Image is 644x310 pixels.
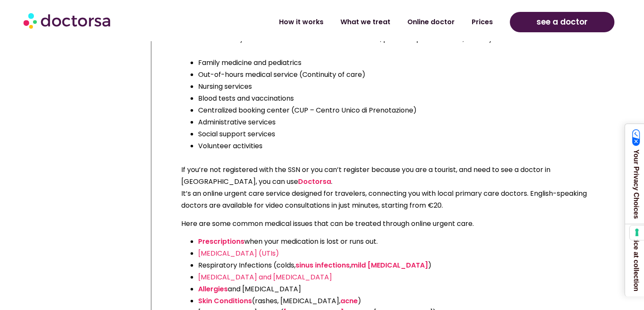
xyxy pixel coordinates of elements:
[510,12,614,32] a: see a doctor
[198,81,597,93] li: Nursing services
[198,57,597,69] li: Family medicine and pediatrics
[198,93,597,104] li: Blood tests and vaccinations
[181,164,597,211] p: If you’re not registered with the SSN or you can’t register because you are a tourist, and need t...
[198,296,252,306] a: Skin Conditions
[630,225,644,240] button: Your consent preferences for tracking technologies
[170,12,501,32] nav: Menu
[340,296,358,306] a: acne
[463,12,501,32] a: Prices
[198,248,279,258] a: [MEDICAL_DATA] (UTIs)
[198,259,597,271] li: Respiratory Infections (colds, , )
[298,177,331,186] a: Doctorsa
[198,128,597,140] li: Social support services
[271,12,332,32] a: How it works
[198,69,597,81] li: Out-of-hours medical service (Continuity of care)
[536,15,588,29] span: see a doctor
[198,272,332,282] a: [MEDICAL_DATA] and [MEDICAL_DATA]
[399,12,463,32] a: Online doctor
[198,284,228,294] a: Allergies
[198,116,597,128] li: Administrative services
[198,237,244,246] a: Prescriptions
[296,260,350,270] a: sinus infections
[332,12,399,32] a: What we treat
[351,260,428,270] a: mild [MEDICAL_DATA]
[198,140,597,152] li: Volunteer activities
[632,129,640,146] img: California Consumer Privacy Act (CCPA) Opt-Out Icon
[198,236,597,248] li: when your medication is lost or runs out.
[198,283,597,295] li: and [MEDICAL_DATA]
[198,104,597,116] li: Centralized booking center (CUP – Centro Unico di Prenotazione)
[198,295,597,307] li: (rashes, [MEDICAL_DATA], )
[181,218,597,230] p: Here are some common medical issues that can be treated through online urgent care.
